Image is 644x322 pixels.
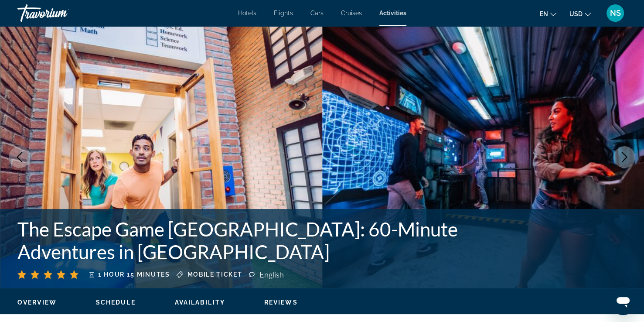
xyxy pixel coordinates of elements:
button: Availability [175,298,225,306]
button: Reviews [264,298,298,306]
a: Activities [379,10,406,17]
span: Availability [175,299,225,306]
button: Previous image [9,146,31,168]
a: Flights [274,10,293,17]
iframe: Button to launch messaging window [609,287,637,315]
button: Change language [540,7,556,20]
button: User Menu [604,4,627,22]
span: 1 hour 15 minutes [98,271,170,278]
button: Overview [17,298,57,306]
span: Mobile ticket [187,271,242,278]
button: Change currency [569,7,591,20]
div: English [259,270,286,279]
h1: The Escape Game [GEOGRAPHIC_DATA]: 60-Minute Adventures in [GEOGRAPHIC_DATA] [17,218,487,263]
a: Hotels [238,10,256,17]
a: Travorium [17,2,105,24]
span: Schedule [96,299,136,306]
button: Schedule [96,298,136,306]
span: USD [569,10,583,17]
a: Cruises [341,10,362,17]
span: en [540,10,548,17]
span: Overview [17,299,57,306]
a: Cars [310,10,324,17]
button: Next image [613,146,635,168]
span: NS [610,9,621,17]
span: Reviews [264,299,298,306]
